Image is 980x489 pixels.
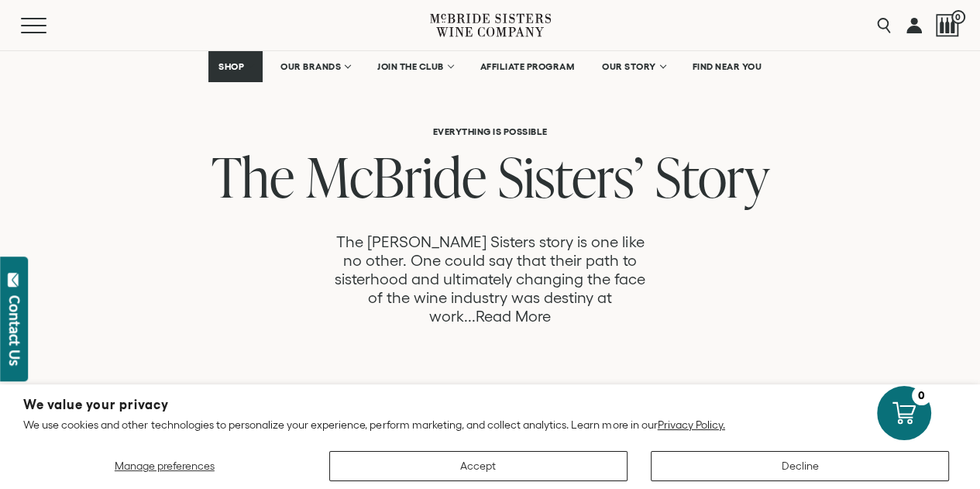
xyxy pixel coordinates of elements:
[280,61,341,72] span: OUR BRANDS
[693,61,762,72] span: FIND NEAR YOU
[651,451,949,481] button: Decline
[329,232,652,325] p: The [PERSON_NAME] Sisters story is one like no other. One could say that their path to sisterhood...
[23,451,306,481] button: Manage preferences
[23,418,957,432] p: We use cookies and other technologies to personalize your experience, perform marketing, and coll...
[655,139,769,214] span: Story
[377,61,444,72] span: JOIN THE CLUB
[208,51,263,82] a: SHOP
[270,51,359,82] a: OUR BRANDS
[329,451,628,481] button: Accept
[683,51,772,82] a: FIND NEAR YOU
[115,460,215,472] span: Manage preferences
[7,295,22,366] div: Contact Us
[367,51,462,82] a: JOIN THE CLUB
[21,18,77,33] button: Mobile Menu Trigger
[592,51,675,82] a: OUR STORY
[470,51,585,82] a: AFFILIATE PROGRAM
[480,61,575,72] span: AFFILIATE PROGRAM
[218,61,245,72] span: SHOP
[912,386,931,405] div: 0
[306,139,487,214] span: McBride
[658,418,725,431] a: Privacy Policy.
[602,61,656,72] span: OUR STORY
[498,139,644,214] span: Sisters’
[91,126,889,136] h6: Everything is Possible
[476,308,551,325] a: Read More
[23,398,957,412] h2: We value your privacy
[211,139,294,214] span: The
[951,10,965,24] span: 0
